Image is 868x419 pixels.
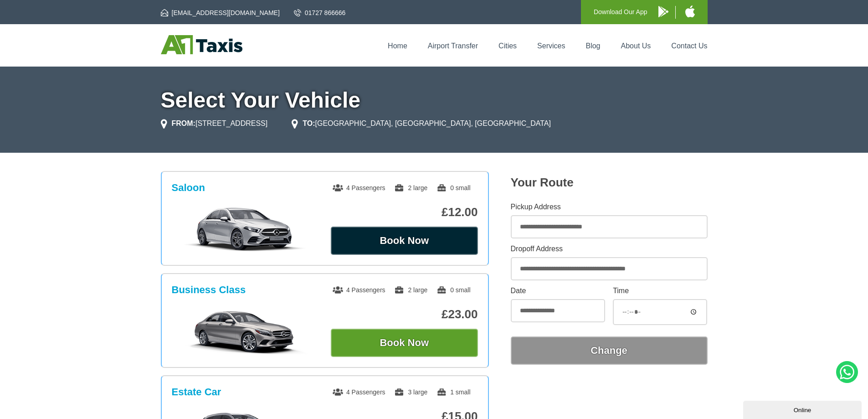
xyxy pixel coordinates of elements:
label: Pickup Address [511,203,708,211]
li: [GEOGRAPHIC_DATA], [GEOGRAPHIC_DATA], [GEOGRAPHIC_DATA] [292,118,551,129]
h1: Select Your Vehicle [161,89,708,111]
li: [STREET_ADDRESS] [161,118,268,129]
h2: Your Route [511,176,708,190]
label: Date [511,287,605,295]
img: Saloon [176,207,313,252]
img: Business Class [176,309,313,354]
a: Contact Us [671,42,707,50]
label: Dropoff Address [511,245,708,253]
button: Book Now [331,227,478,255]
a: Cities [498,42,517,50]
a: Services [537,42,565,50]
iframe: chat widget [743,399,863,419]
a: [EMAIL_ADDRESS][DOMAIN_NAME] [161,8,280,17]
a: About Us [621,42,651,50]
h3: Estate Car [172,386,221,398]
img: A1 Taxis St Albans LTD [161,35,242,54]
span: 4 Passengers [333,388,385,396]
span: 4 Passengers [333,184,385,191]
span: 1 small [437,388,470,396]
button: Book Now [331,329,478,357]
span: 4 Passengers [333,286,385,294]
a: Home [388,42,407,50]
a: Blog [586,42,600,50]
p: £23.00 [331,307,478,321]
strong: TO: [303,119,315,127]
h3: Business Class [172,284,246,296]
label: Time [613,287,707,295]
strong: FROM: [172,119,195,127]
span: 2 large [394,184,427,191]
span: 0 small [437,286,470,294]
h3: Saloon [172,182,205,194]
a: Airport Transfer [428,42,478,50]
button: Change [511,336,708,365]
span: 0 small [437,184,470,191]
span: 2 large [394,286,427,294]
img: A1 Taxis Android App [658,6,668,17]
p: Download Our App [594,6,647,18]
a: 01727 866666 [294,8,346,17]
p: £12.00 [331,205,478,219]
span: 3 large [394,388,427,396]
img: A1 Taxis iPhone App [685,5,695,17]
